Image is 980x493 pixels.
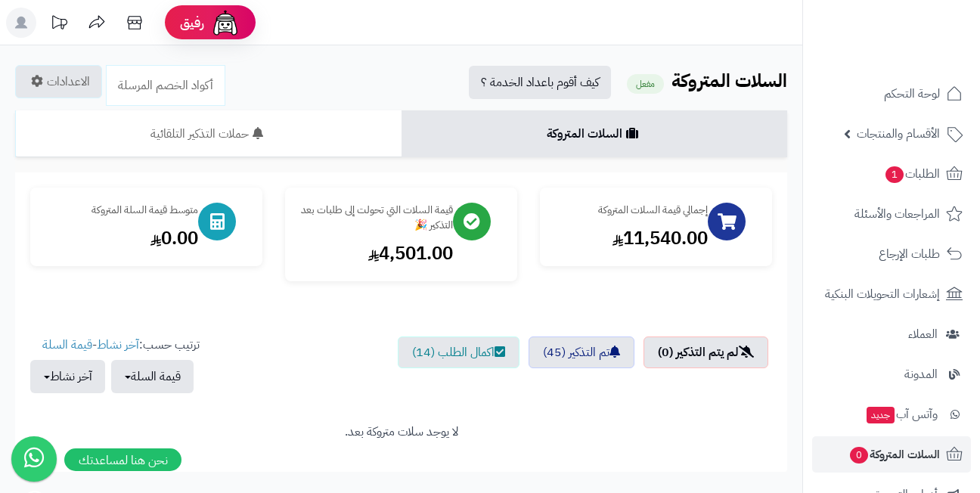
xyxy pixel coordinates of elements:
button: قيمة السلة [111,360,194,393]
a: طلبات الإرجاع [812,236,971,272]
a: السلات المتروكة0 [812,436,971,473]
span: وآتس آب [865,404,938,425]
b: السلات المتروكة [671,67,787,95]
div: قيمة السلات التي تحولت إلى طلبات بعد التذكير 🎉 [300,203,453,233]
span: 1 [885,166,904,183]
a: الطلبات1 [812,156,971,192]
a: لوحة التحكم [812,76,971,112]
a: آخر نشاط [97,336,139,354]
div: متوسط قيمة السلة المتروكة [45,203,198,218]
span: العملاء [908,324,938,345]
a: لم يتم التذكير (0) [644,336,768,368]
a: تم التذكير (45) [529,336,634,368]
a: حملات التذكير التلقائية [15,110,402,157]
div: 4,501.00 [300,240,453,266]
span: المدونة [904,364,938,385]
a: المدونة [812,356,971,392]
span: طلبات الإرجاع [879,243,940,265]
div: 0.00 [45,225,198,251]
span: السلات المتروكة [848,444,940,465]
span: الطلبات [884,163,940,184]
span: إشعارات التحويلات البنكية [825,284,940,305]
img: ai-face.png [210,8,240,38]
a: السلات المتروكة [402,110,788,157]
span: الأقسام والمنتجات [857,123,940,144]
img: logo-2.png [877,27,966,59]
small: مفعل [627,74,664,94]
span: رفيق [180,14,204,32]
a: المراجعات والأسئلة [812,196,971,232]
a: وآتس آبجديد [812,396,971,433]
div: إجمالي قيمة السلات المتروكة [555,203,708,218]
span: 0 [849,446,868,464]
a: كيف أقوم باعداد الخدمة ؟ [469,66,611,99]
span: جديد [867,407,895,423]
button: آخر نشاط [30,360,105,393]
a: العملاء [812,316,971,352]
a: تحديثات المنصة [40,8,78,42]
div: 11,540.00 [555,225,708,251]
a: اكمال الطلب (14) [398,336,519,368]
span: لوحة التحكم [884,83,940,104]
a: إشعارات التحويلات البنكية [812,276,971,312]
a: الاعدادات [15,65,102,98]
span: المراجعات والأسئلة [854,203,940,225]
ul: ترتيب حسب: - [30,336,200,393]
a: قيمة السلة [42,336,92,354]
div: لا يوجد سلات متروكة بعد. [30,423,772,441]
a: أكواد الخصم المرسلة [106,65,225,106]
